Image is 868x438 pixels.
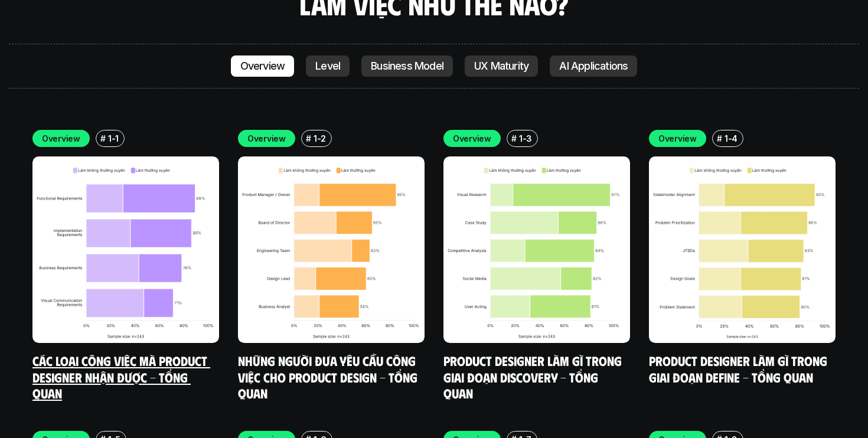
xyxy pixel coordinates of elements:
a: Các loại công việc mà Product Designer nhận được - Tổng quan [32,352,210,401]
p: Overview [658,132,697,145]
a: Business Model [361,55,453,77]
h6: # [511,134,517,143]
p: Overview [240,60,285,72]
p: 1-1 [108,132,119,145]
p: UX Maturity [474,60,528,72]
p: Level [315,60,340,72]
p: 1-3 [519,132,532,145]
p: Overview [247,132,286,145]
p: Overview [42,132,80,145]
a: Product Designer làm gì trong giai đoạn Define - Tổng quan [649,352,830,385]
p: 1-4 [725,132,738,145]
p: Overview [453,132,491,145]
a: Level [306,55,350,77]
h6: # [100,134,106,143]
a: Overview [231,55,295,77]
a: Product Designer làm gì trong giai đoạn Discovery - Tổng quan [443,352,625,401]
p: Business Model [371,60,443,72]
a: Những người đưa yêu cầu công việc cho Product Design - Tổng quan [238,352,420,401]
a: UX Maturity [465,55,538,77]
h6: # [717,134,722,143]
h6: # [306,134,311,143]
p: AI Applications [559,60,628,72]
p: 1-2 [314,132,326,145]
a: AI Applications [550,55,637,77]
